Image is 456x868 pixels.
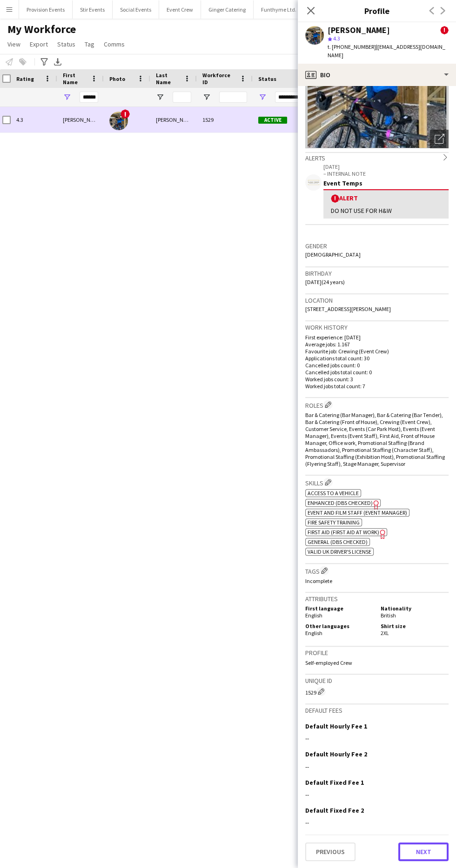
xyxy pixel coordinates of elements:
button: Open Filter Menu [258,93,267,101]
h3: Default Hourly Fee 1 [305,722,367,730]
div: 4.3 [11,107,57,133]
h3: Profile [298,5,456,17]
button: Open Filter Menu [202,93,211,101]
span: General (DBS Checked) [308,538,368,545]
span: ! [331,194,339,203]
span: Status [57,40,75,48]
span: [DATE] (24 years) [305,278,345,285]
button: Next [398,842,449,861]
span: Tag [85,40,94,48]
h3: Roles [305,400,449,410]
div: Bio [298,64,456,86]
p: Average jobs: 1.167 [305,341,449,348]
span: Event and Film Staff (Event Manager) [308,509,407,516]
button: Event Crew [159,0,201,19]
span: English [305,612,322,619]
h3: Work history [305,323,449,331]
div: -- [305,790,449,799]
button: Ginger Catering [201,0,254,19]
h5: Other languages [305,623,373,629]
a: Comms [100,38,128,50]
div: Alert [331,194,441,203]
div: [PERSON_NAME] [328,26,390,34]
app-action-btn: Export XLSX [52,56,63,67]
button: Open Filter Menu [156,93,164,101]
h3: Default Fixed Fee 2 [305,806,364,815]
h3: Birthday [305,269,449,278]
span: First Name [63,72,87,86]
h5: First language [305,605,373,612]
span: Bar & Catering (Bar Manager), Bar & Catering (Bar Tender), Bar & Catering (Front of House), Crewi... [305,411,445,467]
span: Export [30,40,48,48]
p: Worked jobs total count: 7 [305,383,449,390]
span: Photo [109,75,125,82]
h3: Profile [305,649,449,657]
span: Status [258,75,276,82]
a: Export [26,38,52,50]
h3: Default Fixed Fee 1 [305,778,364,787]
span: 2XL [381,629,389,636]
div: DO NOT USE FOR H&W [331,206,441,215]
h3: Location [305,296,449,305]
span: Workforce ID [202,72,236,86]
input: Last Name Filter Input [173,92,191,103]
a: Status [54,38,79,50]
div: [PERSON_NAME] [150,107,197,133]
div: 1529 [305,687,449,696]
h3: Default Hourly Fee 2 [305,750,367,758]
button: Stir Events [73,0,113,19]
button: Previous [305,842,355,861]
button: Funthyme Ltd. [254,0,304,19]
div: [PERSON_NAME] [57,107,104,133]
p: Applications total count: 30 [305,355,449,362]
p: Favourite job: Crewing (Event Crew) [305,348,449,355]
p: Self-employed Crew [305,659,449,666]
h3: Attributes [305,595,449,603]
p: Worked jobs count: 3 [305,376,449,383]
span: First Aid (First Aid At Work) [308,529,379,536]
h3: Default fees [305,706,449,715]
span: British [381,612,396,619]
span: ! [440,26,449,34]
span: Rating [16,75,34,82]
div: Event Temps [323,179,449,187]
button: Provision Events [19,0,73,19]
div: -- [305,818,449,827]
div: -- [305,734,449,742]
p: – INTERNAL NOTE [323,170,449,177]
div: 1529 [197,107,253,133]
input: Workforce ID Filter Input [219,92,247,103]
input: First Name Filter Input [80,92,98,103]
span: English [305,629,322,636]
h3: Skills [305,477,449,487]
span: View [7,40,20,48]
button: Social Events [113,0,159,19]
p: First experience: [DATE] [305,334,449,341]
span: Comms [104,40,125,48]
h3: Tags [305,566,449,576]
span: Enhanced (DBS Checked) [308,499,373,506]
a: View [4,38,24,50]
p: Cancelled jobs count: 0 [305,362,449,369]
span: My Workforce [7,22,76,36]
div: Alerts [305,152,449,162]
span: [DEMOGRAPHIC_DATA] [305,251,361,258]
span: t. [PHONE_NUMBER] [328,43,376,50]
app-action-btn: Advanced filters [39,56,50,67]
div: Open photos pop-in [430,130,449,148]
span: ! [121,109,130,119]
p: Cancelled jobs total count: 0 [305,369,449,376]
p: [DATE] [323,163,449,170]
span: [STREET_ADDRESS][PERSON_NAME] [305,305,391,312]
h5: Nationality [381,605,449,612]
button: Open Filter Menu [63,93,71,101]
h3: Gender [305,242,449,250]
span: Fire safety training [308,519,360,526]
span: | [EMAIL_ADDRESS][DOMAIN_NAME] [328,43,445,59]
span: Valid UK driver's license [308,548,371,555]
a: Tag [81,38,98,50]
span: Last Name [156,72,180,86]
div: -- [305,762,449,771]
img: George O’Callaghan [109,112,128,130]
h3: Unique ID [305,676,449,685]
